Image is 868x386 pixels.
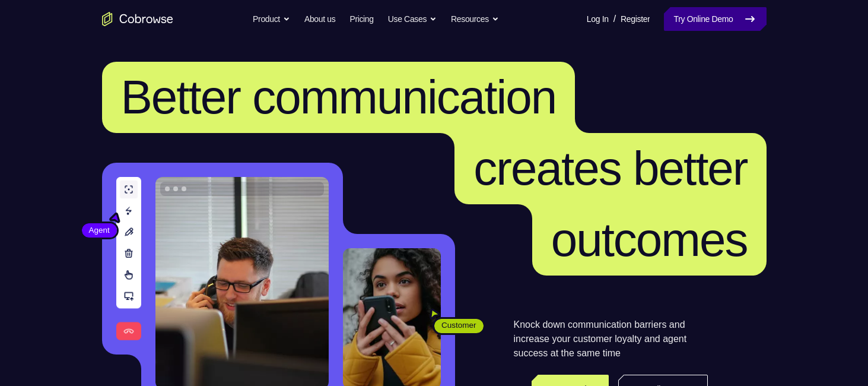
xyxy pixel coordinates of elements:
a: Try Online Demo [664,7,766,31]
button: Use Cases [388,7,437,31]
span: outcomes [551,213,748,266]
span: creates better [473,142,747,195]
button: Product [253,7,290,31]
a: Log In [587,7,609,31]
a: Go to the home page [102,12,173,26]
a: Register [621,7,650,31]
span: Better communication [121,71,557,124]
a: Pricing [349,7,373,31]
p: Knock down communication barriers and increase your customer loyalty and agent success at the sam... [514,318,708,360]
button: Resources [451,7,499,31]
a: About us [304,7,335,31]
span: / [613,12,616,26]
